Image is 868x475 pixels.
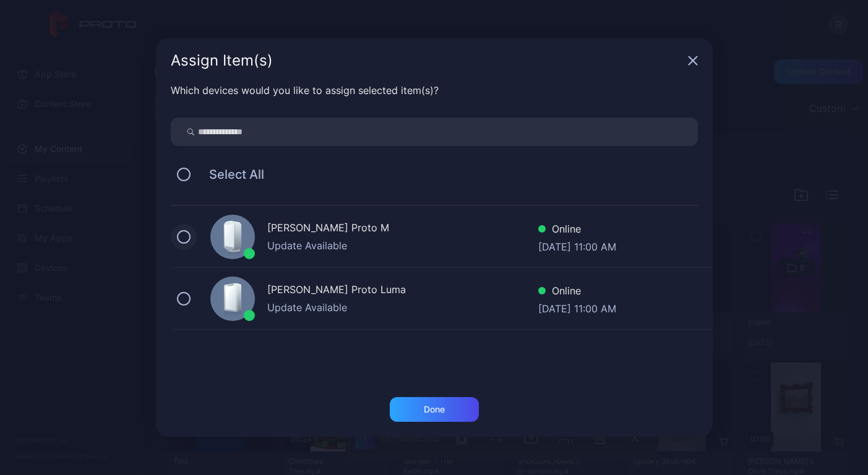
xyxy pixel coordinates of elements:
div: Assign Item(s) [171,53,683,68]
div: Update Available [267,300,538,315]
div: Done [424,404,445,414]
div: Online [538,283,616,301]
button: Done [390,397,479,422]
div: Which devices would you like to assign selected item(s)? [171,83,698,98]
div: [DATE] 11:00 AM [538,239,616,252]
div: Update Available [267,238,538,253]
div: [PERSON_NAME] Proto M [267,220,538,238]
div: Online [538,221,616,239]
div: [PERSON_NAME] Proto Luma [267,282,538,300]
div: [DATE] 11:00 AM [538,301,616,314]
span: Select All [197,167,264,182]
